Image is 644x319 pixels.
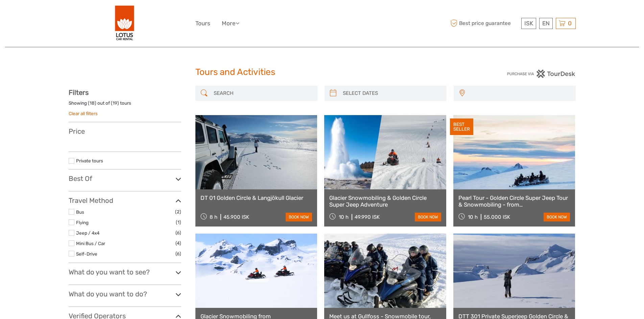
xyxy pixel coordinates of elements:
h1: Tours and Activities [195,67,449,78]
a: DT 01 Golden Circle & Langjökull Glacier [200,194,312,201]
div: BEST SELLER [450,118,473,135]
div: 55.000 ISK [484,214,510,220]
a: Self-Drive [76,251,97,257]
span: (6) [175,229,181,237]
label: 19 [113,100,117,106]
h3: Price [69,127,181,135]
span: 10 h [468,214,478,220]
img: 443-e2bd2384-01f0-477a-b1bf-f993e7f52e7d_logo_big.png [115,5,135,42]
div: Showing ( ) out of ( ) tours [69,100,181,110]
a: book now [544,213,570,221]
h3: Best Of [69,175,181,183]
span: ISK [524,20,533,27]
span: Best price guarantee [449,18,520,29]
span: (2) [175,208,181,216]
input: SEARCH [211,87,314,99]
h3: Travel Method [69,196,181,205]
a: book now [415,213,441,221]
span: (6) [175,250,181,258]
span: (4) [175,239,181,247]
label: 18 [90,100,95,106]
h3: What do you want to see? [69,268,181,276]
a: Glacier Snowmobiling & Golden Circle Super Jeep Adventure [329,194,441,208]
div: 49.990 ISK [355,214,380,220]
a: More [222,19,239,28]
a: Tours [195,19,210,28]
strong: Filters [69,88,89,97]
h3: What do you want to do? [69,290,181,298]
div: 45.900 ISK [223,214,249,220]
a: Pearl Tour - Golden Circle Super Jeep Tour & Snowmobiling - from [GEOGRAPHIC_DATA] [458,194,570,208]
img: PurchaseViaTourDesk.png [507,70,575,78]
span: (1) [176,218,181,226]
span: 0 [567,20,573,27]
a: Bus [76,209,84,215]
a: Clear all filters [69,111,98,116]
span: 10 h [339,214,349,220]
a: Flying [76,220,89,225]
div: EN [539,18,553,29]
a: book now [286,213,312,221]
a: Mini Bus / Car [76,241,105,246]
a: Jeep / 4x4 [76,230,99,236]
input: SELECT DATES [340,87,443,99]
a: Private tours [76,158,103,163]
span: 8 h [210,214,217,220]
